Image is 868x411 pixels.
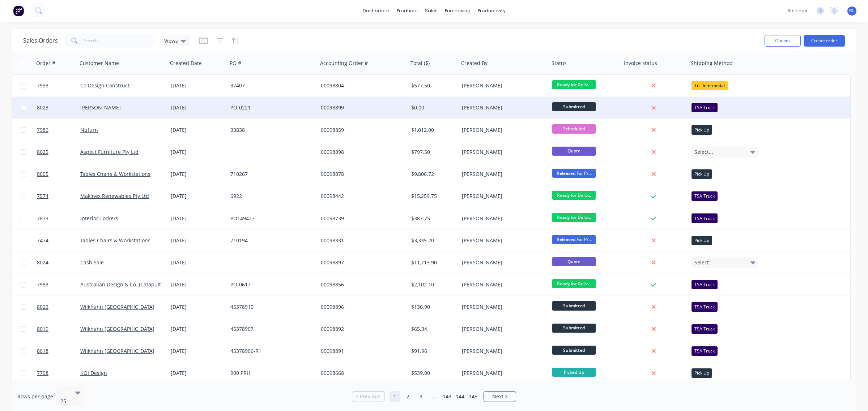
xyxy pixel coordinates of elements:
span: Released For Pr... [552,235,596,244]
div: [PERSON_NAME] [462,192,542,200]
div: settings [784,5,811,16]
div: Pick Up [692,368,712,378]
div: products [393,5,421,16]
a: Nufurn [80,126,98,133]
div: Pick Up [692,169,712,179]
div: [PERSON_NAME] [462,215,542,222]
div: Invoice status [624,60,657,67]
div: TSA Truck [692,324,718,334]
span: 8019 [37,325,48,333]
h1: Sales Orders [23,37,58,44]
div: [DATE] [171,82,225,89]
span: Ready for Deliv... [552,213,596,222]
span: Select... [694,259,713,266]
div: 00098896 [321,303,401,311]
div: [DATE] [171,126,225,134]
img: Factory [13,5,24,16]
a: KOI Design [80,369,107,376]
div: $91.96 [411,347,454,355]
div: 45378910 [230,303,311,311]
div: PO # [230,60,241,67]
div: 00098668 [321,369,401,377]
span: Ready for Deliv... [552,279,596,288]
div: [PERSON_NAME] [462,347,542,355]
span: 8018 [37,347,48,355]
span: 8005 [37,170,48,178]
a: 7873 [37,208,80,229]
div: 00098891 [321,347,401,355]
a: Previous page [352,393,384,400]
span: Ready for Deliv... [552,191,596,200]
div: $387.75 [411,215,454,222]
div: Pick Up [692,125,712,134]
div: TSA Truck [692,103,718,112]
a: 7983 [37,274,80,295]
a: Page 3 [416,391,426,402]
span: 7574 [37,192,48,200]
span: Released For Pr... [552,169,596,178]
span: Submitted [552,102,596,111]
div: Created Date [170,60,202,67]
div: 00098899 [321,104,401,111]
span: 8022 [37,303,48,311]
div: 6922 [230,192,311,200]
div: [DATE] [171,104,225,111]
div: 00098856 [321,281,401,288]
span: Submitted [552,301,596,310]
div: [PERSON_NAME] [462,104,542,111]
div: $2,102.10 [411,281,454,288]
div: Shipping Method [691,60,733,67]
div: 710267 [230,170,311,178]
a: 8019 [37,318,80,340]
a: Cash Sale [80,259,104,266]
a: 7474 [37,230,80,251]
div: sales [421,5,441,16]
a: [PERSON_NAME] [80,104,121,111]
div: $539.00 [411,369,454,377]
div: $11,713.90 [411,259,454,266]
div: Accounting Order # [320,60,368,67]
div: $15,259.75 [411,192,454,200]
div: TSA Truck [692,302,718,311]
span: 7983 [37,281,48,288]
div: [DATE] [171,215,225,222]
a: Tables Chairs & Workstations [80,237,150,244]
div: [PERSON_NAME] [462,82,542,89]
div: [DATE] [171,303,225,311]
a: Wilkhahn [GEOGRAPHIC_DATA] [80,325,154,332]
div: 00098859 [321,126,401,134]
div: TSA Truck [692,213,718,223]
div: 00098892 [321,325,401,333]
a: 8022 [37,296,80,318]
span: Rows per page [17,393,53,400]
a: Jump forward [429,391,439,402]
div: [PERSON_NAME] [462,369,542,377]
div: $0.00 [411,104,454,111]
div: TSA Truck [692,191,718,201]
a: Page 145 [468,391,478,402]
span: Quote [552,257,596,266]
span: Next [492,393,503,400]
div: 00098739 [321,215,401,222]
div: [PERSON_NAME] [462,170,542,178]
a: 8005 [37,163,80,185]
span: Submitted [552,324,596,333]
div: [PERSON_NAME] [462,237,542,244]
a: 8023 [37,97,80,118]
div: [PERSON_NAME] [462,303,542,311]
span: 8025 [37,148,48,156]
a: dashboard [359,5,393,16]
a: Next page [484,393,516,400]
a: Makinex Renewables Pty Ltd [80,192,149,199]
span: 8023 [37,104,48,111]
a: Page 2 [403,391,413,402]
div: Order # [36,60,55,67]
a: 8025 [37,141,80,163]
div: 900 PRH [230,369,311,377]
span: 7933 [37,82,48,89]
div: 00098878 [321,170,401,178]
span: RL [849,8,855,14]
div: 45378906-R1 [230,347,311,355]
div: 45378907 [230,325,311,333]
div: 710194 [230,237,311,244]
